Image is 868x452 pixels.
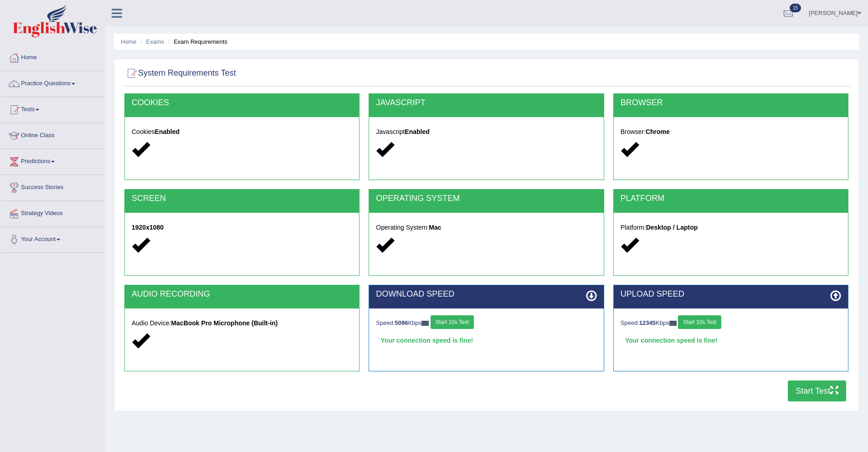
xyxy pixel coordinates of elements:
[0,227,104,250] a: Your Account
[0,201,104,224] a: Strategy Videos
[132,98,352,108] h2: COOKIES
[621,224,841,231] h5: Platform:
[132,224,164,231] strong: 1920x1080
[421,321,429,326] img: ajax-loader-fb-connection.gif
[0,45,104,68] a: Home
[376,290,596,299] h2: DOWNLOAD SPEED
[405,128,429,135] strong: Enabled
[678,315,721,329] button: Start 10s Test
[132,194,352,203] h2: SCREEN
[621,334,841,347] div: Your connection speed is fine!
[429,224,441,231] strong: Mac
[376,315,596,331] div: Speed: Kbps
[376,224,596,231] h5: Operating System:
[790,4,801,12] span: 15
[376,98,596,108] h2: JAVASCRIPT
[0,149,104,172] a: Predictions
[0,175,104,198] a: Success Stories
[646,128,670,135] strong: Chrome
[121,38,137,45] a: Home
[431,315,474,329] button: Start 10s Test
[646,224,698,231] strong: Desktop / Laptop
[376,334,596,347] div: Your connection speed is fine!
[0,71,104,94] a: Practice Questions
[0,123,104,146] a: Online Class
[621,315,841,331] div: Speed: Kbps
[788,380,846,401] button: Start Test
[621,194,841,203] h2: PLATFORM
[166,37,227,46] li: Exam Requirements
[639,319,656,326] strong: 12345
[621,98,841,108] h2: BROWSER
[621,128,841,135] h5: Browser:
[155,128,180,135] strong: Enabled
[376,194,596,203] h2: OPERATING SYSTEM
[132,290,352,299] h2: AUDIO RECORDING
[124,67,236,80] h2: System Requirements Test
[132,320,352,327] h5: Audio Device:
[171,319,277,327] strong: MacBook Pro Microphone (Built-in)
[669,321,677,326] img: ajax-loader-fb-connection.gif
[132,128,352,135] h5: Cookies
[621,290,841,299] h2: UPLOAD SPEED
[0,97,104,120] a: Tests
[395,319,408,326] strong: 5096
[376,128,596,135] h5: Javascript
[146,38,164,45] a: Exams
